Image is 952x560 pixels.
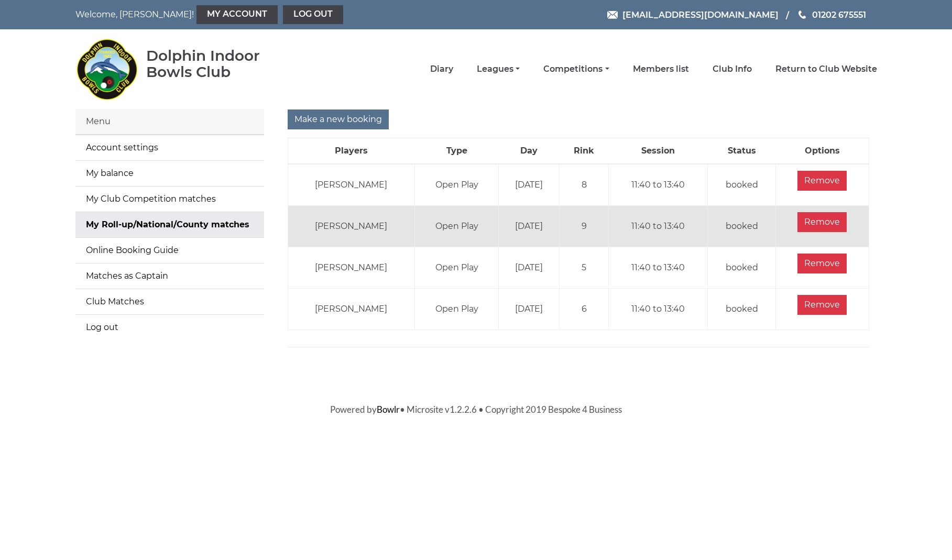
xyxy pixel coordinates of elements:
[776,138,869,164] th: Options
[288,206,415,247] td: [PERSON_NAME]
[543,63,609,75] a: Competitions
[75,212,264,237] a: My Roll-up/National/County matches
[633,63,689,75] a: Members list
[196,5,278,24] a: My Account
[477,63,520,75] a: Leagues
[415,289,498,330] td: Open Play
[75,135,264,160] a: Account settings
[498,247,559,289] td: [DATE]
[708,289,776,330] td: booked
[708,247,776,289] td: booked
[708,138,776,164] th: Status
[797,254,847,273] input: Remove
[75,161,264,186] a: My balance
[775,63,877,75] a: Return to Club Website
[283,5,343,24] a: Log out
[622,9,779,19] span: [EMAIL_ADDRESS][DOMAIN_NAME]
[75,186,264,212] a: My Club Competition matches
[75,32,138,106] img: Dolphin Indoor Bowls Club
[609,206,708,247] td: 11:40 to 13:40
[560,138,609,164] th: Rink
[609,247,708,289] td: 11:40 to 13:40
[415,206,498,247] td: Open Play
[75,315,264,340] a: Log out
[797,8,866,21] a: Phone us 01202 675551
[288,289,415,330] td: [PERSON_NAME]
[812,9,866,19] span: 01202 675551
[146,48,293,80] div: Dolphin Indoor Bowls Club
[288,164,415,206] td: [PERSON_NAME]
[560,289,609,330] td: 6
[377,404,400,415] a: Bowlr
[560,206,609,247] td: 9
[498,164,559,206] td: [DATE]
[708,164,776,206] td: booked
[75,238,264,263] a: Online Booking Guide
[609,164,708,206] td: 11:40 to 13:40
[798,10,806,19] img: Phone us
[498,206,559,247] td: [DATE]
[609,289,708,330] td: 11:40 to 13:40
[797,171,847,191] input: Remove
[415,247,498,289] td: Open Play
[430,63,453,75] a: Diary
[560,247,609,289] td: 5
[288,109,389,129] input: Make a new booking
[75,263,264,289] a: Matches as Captain
[609,138,708,164] th: Session
[607,11,618,19] img: Email
[708,206,776,247] td: booked
[288,247,415,289] td: [PERSON_NAME]
[607,8,779,21] a: Email [EMAIL_ADDRESS][DOMAIN_NAME]
[415,164,498,206] td: Open Play
[75,5,400,24] nav: Welcome, [PERSON_NAME]!
[75,109,264,135] div: Menu
[498,289,559,330] td: [DATE]
[498,138,559,164] th: Day
[797,212,847,232] input: Remove
[288,138,415,164] th: Players
[415,138,498,164] th: Type
[713,63,752,75] a: Club Info
[75,289,264,314] a: Club Matches
[560,164,609,206] td: 8
[330,404,622,415] span: Powered by • Microsite v1.2.2.6 • Copyright 2019 Bespoke 4 Business
[797,295,847,315] input: Remove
